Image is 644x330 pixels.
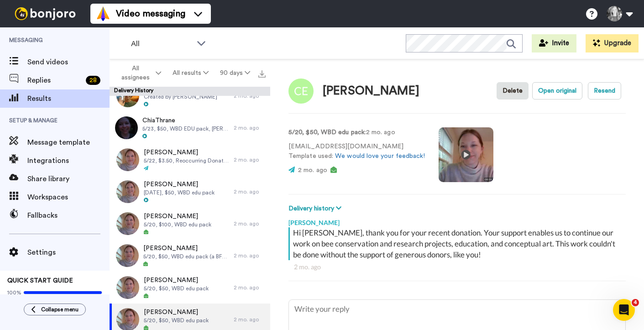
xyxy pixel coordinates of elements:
[27,155,110,166] span: Integrations
[613,299,635,321] iframe: Intercom live chat
[144,308,209,317] span: [PERSON_NAME]
[116,148,139,171] img: 28029151-4313-4837-94f4-c50c9386622f-thumb.jpg
[27,210,110,221] span: Fallbacks
[27,247,110,258] span: Settings
[144,285,209,292] span: 5/20, $50, WBD edu pack
[294,262,620,272] div: 2 mo. ago
[110,144,270,176] a: [PERSON_NAME]5/22, $3.50, Reoccurring Donation2 mo. ago
[7,278,73,284] span: QUICK START GUIDE
[110,240,270,272] a: [PERSON_NAME]5/20, $50, WBD edu pack (a BFV partner)2 mo. ago
[110,87,270,96] div: Delivery History
[144,212,211,221] span: [PERSON_NAME]
[323,84,419,98] div: [PERSON_NAME]
[586,34,639,52] button: Upgrade
[41,306,79,313] span: Collapse menu
[288,214,626,227] div: [PERSON_NAME]
[142,116,229,125] span: ChiaThrane
[293,227,623,260] div: Hi [PERSON_NAME], thank you for your recent donation. Your support enables us to continue our wor...
[144,148,229,157] span: [PERSON_NAME]
[143,244,229,253] span: [PERSON_NAME]
[116,276,139,299] img: f361d9c5-7c4d-4ced-9c3d-fb0efe308907-thumb.jpg
[110,272,270,304] a: [PERSON_NAME]5/20, $50, WBD edu pack2 mo. ago
[117,64,154,82] span: All assignees
[110,208,270,240] a: [PERSON_NAME]5/20, $100, WBD edu pack2 mo. ago
[11,7,79,20] img: bj-logo-header-white.svg
[335,153,425,159] a: We would love your feedback!
[234,220,266,227] div: 2 mo. ago
[532,34,576,52] button: Invite
[144,317,209,324] span: 5/20, $50, WBD edu pack
[214,65,256,81] button: 90 days
[256,66,268,80] button: Export all results that match these filters now.
[258,70,266,78] img: export.svg
[116,7,185,20] span: Video messaging
[234,92,266,100] div: 2 mo. ago
[27,75,82,86] span: Replies
[115,116,138,139] img: a64e9556-f6fb-4506-aea4-51822e8293bf-thumb.jpg
[144,180,215,189] span: [PERSON_NAME]
[111,60,167,86] button: All assignees
[96,6,110,21] img: vm-color.svg
[234,284,266,291] div: 2 mo. ago
[27,57,110,68] span: Send videos
[110,176,270,208] a: [PERSON_NAME][DATE], $50, WBD edu pack2 mo. ago
[234,156,266,163] div: 2 mo. ago
[116,212,139,235] img: 082c62a5-059a-4183-9b3b-fcb28451c3d6-thumb.jpg
[142,125,229,132] span: 5/23, $50, WBD EDU pack, [PERSON_NAME]'s good friend she was just visiting in [GEOGRAPHIC_DATA] MT
[632,299,639,306] span: 4
[144,221,211,228] span: 5/20, $100, WBD edu pack
[7,289,21,296] span: 100%
[144,189,215,196] span: [DATE], $50, WBD edu pack
[497,82,529,100] button: Delete
[288,79,314,104] img: Image of Chloe Emler
[234,252,266,259] div: 2 mo. ago
[588,82,621,100] button: Resend
[24,304,86,315] button: Collapse menu
[234,188,266,195] div: 2 mo. ago
[298,167,327,173] span: 2 mo. ago
[288,128,425,137] p: : 2 mo. ago
[27,192,110,203] span: Workspaces
[116,84,139,107] img: 3cbfac17-f1e2-4822-900c-ce3fe090a47d-thumb.jpg
[116,180,139,203] img: b5aab3b7-29a5-4fa2-94eb-c82bfa7e765c-thumb.jpg
[532,82,582,100] button: Open original
[27,137,110,148] span: Message template
[144,276,209,285] span: [PERSON_NAME]
[144,93,217,100] span: Created by [PERSON_NAME]
[144,157,229,164] span: 5/22, $3.50, Reoccurring Donation
[234,316,266,323] div: 2 mo. ago
[131,38,192,49] span: All
[27,173,110,184] span: Share library
[167,65,215,81] button: All results
[116,244,139,267] img: 78ef62ac-1f4a-4893-95df-6ea2e0fe8327-thumb.jpg
[110,80,270,112] a: [PERSON_NAME]Created by [PERSON_NAME]2 mo. ago
[86,76,100,85] div: 28
[288,204,344,214] button: Delivery history
[27,93,110,104] span: Results
[288,142,425,161] p: [EMAIL_ADDRESS][DOMAIN_NAME] Template used:
[143,253,229,260] span: 5/20, $50, WBD edu pack (a BFV partner)
[234,124,266,131] div: 2 mo. ago
[110,112,270,144] a: ChiaThrane5/23, $50, WBD EDU pack, [PERSON_NAME]'s good friend she was just visiting in [GEOGRAPH...
[288,129,365,136] strong: 5/20, $50, WBD edu pack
